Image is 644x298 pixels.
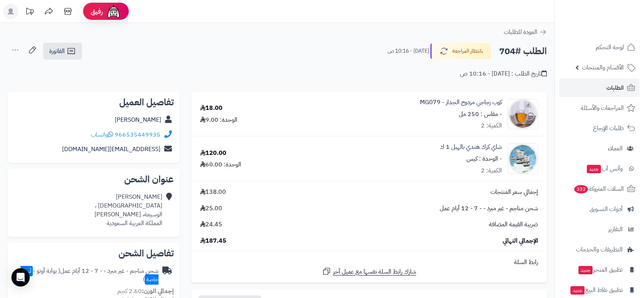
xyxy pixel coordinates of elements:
span: ضريبة القيمة المضافة [489,220,538,229]
img: 1735378284-1703022283-%D8%B4%D8%AA%D8%A7%D8%A1%20%D8%AF%D8%A7%D9%81%D8%A6%20%D9%85%D8%B9%20%D8%B4... [508,143,538,174]
a: العملاء [559,139,639,158]
img: 1722434422-82-90x90.gif [508,99,538,129]
div: 120.00 [200,149,226,158]
h2: عنوان الشحن [14,175,174,184]
span: 24.45 [200,220,222,229]
a: كوب زجاجي مزدوج الجدار - MG079 [420,98,502,107]
span: تطبيق نقاط البيع [570,285,623,295]
a: المراجعات والأسئلة [559,99,639,117]
div: الوحدة: 60.00 [200,160,241,169]
a: تطبيق المتجرجديد [559,261,639,279]
div: Open Intercom Messenger [11,268,30,287]
a: العودة للطلبات [504,27,547,37]
a: السلات المتروكة332 [559,180,639,198]
span: ( بوابة أوتو - ) [21,266,159,284]
div: الكمية: 2 [481,166,502,175]
span: جديد [578,266,593,274]
small: [DATE] - 10:16 ص [388,47,429,55]
small: 2.60 كجم [117,287,174,296]
a: [EMAIL_ADDRESS][DOMAIN_NAME] [62,145,160,154]
span: تطبيق المتجر [578,264,623,275]
span: 138.00 [200,188,226,197]
a: التقارير [559,220,639,238]
span: العودة للطلبات [504,27,537,37]
span: 332 [574,185,588,193]
span: طلبات الإرجاع [593,123,624,134]
a: الفاتورة [43,43,82,60]
button: بانتظار المراجعة [430,43,491,59]
span: 25.00 [200,204,222,213]
small: - مقاس : 250 مل [459,110,502,119]
span: جديد [570,286,585,295]
div: 18.00 [200,104,223,113]
span: لوحة التحكم [596,42,624,53]
div: تاريخ الطلب : [DATE] - 10:16 ص [460,69,547,78]
a: واتساب [91,130,113,139]
span: جديد [587,165,601,173]
a: لوحة التحكم [559,38,639,56]
span: وآتس آب [586,163,623,174]
strong: إجمالي الوزن: [142,287,174,296]
h2: تفاصيل الشحن [14,249,174,258]
span: إجمالي سعر المنتجات [490,188,538,197]
h2: تفاصيل العميل [14,98,174,107]
span: السلات المتروكة [574,184,624,194]
a: [PERSON_NAME] [115,115,161,124]
img: logo-2.png [592,21,637,37]
a: تحديثات المنصة [20,4,39,21]
span: الأقسام والمنتجات [582,62,624,73]
span: الإجمالي النهائي [503,237,538,245]
a: وآتس آبجديد [559,159,639,178]
a: شاي كرك هندي بالهيل 1 ك [440,143,502,151]
span: المراجعات والأسئلة [581,103,624,113]
a: شارك رابط السلة نفسها مع عميل آخر [322,267,416,276]
span: الطلبات [606,82,624,93]
span: العملاء [608,143,623,154]
small: - الوحدة : كيس [466,154,502,163]
span: أدوات التسويق [590,204,623,214]
div: الكمية: 2 [481,121,502,130]
div: رابط السلة [194,258,544,267]
a: التطبيقات والخدمات [559,240,639,259]
div: [PERSON_NAME] [DEMOGRAPHIC_DATA] ، الوسيعة، [PERSON_NAME] المملكة العربية السعودية [95,193,162,227]
a: الطلبات [559,79,639,97]
span: 187.45 [200,237,226,245]
div: شحن مناجم - غير مبرد - - 7 - 12 أيام عمل [14,267,159,284]
a: أدوات التسويق [559,200,639,218]
span: شحن مناجم - غير مبرد - - 7 - 12 أيام عمل [440,204,538,213]
img: ai-face.png [106,4,121,19]
span: رفيق [91,7,103,16]
div: الوحدة: 9.00 [200,116,237,124]
h2: الطلب #704 [499,43,547,59]
a: 966535449935 [115,130,160,139]
span: أسعار خاصة [21,266,159,285]
span: التقارير [608,224,623,235]
span: شارك رابط السلة نفسها مع عميل آخر [333,267,416,276]
a: طلبات الإرجاع [559,119,639,137]
span: الفاتورة [49,47,65,56]
span: التطبيقات والخدمات [576,244,623,255]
